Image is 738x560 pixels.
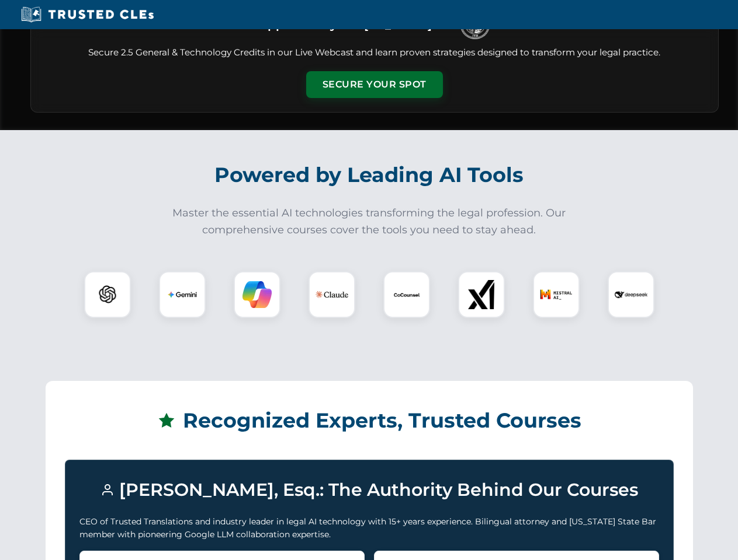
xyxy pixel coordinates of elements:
[45,46,704,60] p: Secure 2.5 General & Technology Credits in our Live Webcast and learn proven strategies designed ...
[168,280,197,309] img: Gemini Logo
[65,400,674,441] h2: Recognized Experts, Trusted Courses
[159,271,206,318] div: Gemini
[234,271,280,318] div: Copilot
[91,278,124,311] img: ChatGPT Logo
[608,271,654,318] div: DeepSeek
[46,155,693,195] h2: Powered by Leading AI Tools
[615,278,647,311] img: DeepSeek Logo
[306,71,443,98] button: Secure Your Spot
[533,271,580,318] div: Mistral AI
[165,205,574,239] p: Master the essential AI technologies transforming the legal profession. Our comprehensive courses...
[383,271,430,318] div: CoCounsel
[540,278,573,311] img: Mistral AI Logo
[316,278,348,311] img: Claude Logo
[309,271,355,318] div: Claude
[18,6,157,23] img: Trusted CLEs
[392,280,421,309] img: CoCounsel Logo
[79,474,659,506] h3: [PERSON_NAME], Esq.: The Authority Behind Our Courses
[79,515,659,541] p: CEO of Trusted Translations and industry leader in legal AI technology with 15+ years experience....
[242,280,272,309] img: Copilot Logo
[467,280,496,309] img: xAI Logo
[84,271,131,318] div: ChatGPT
[458,271,505,318] div: xAI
